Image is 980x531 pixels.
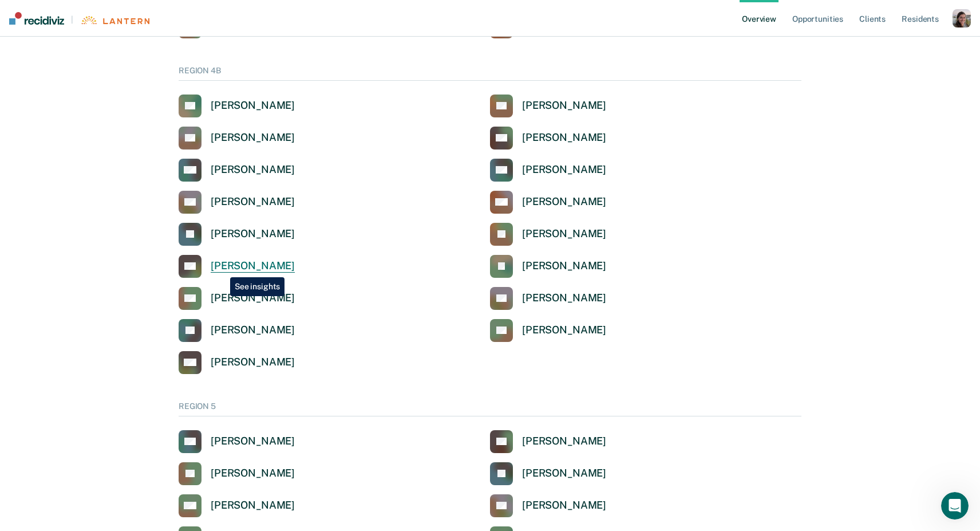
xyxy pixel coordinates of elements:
a: [PERSON_NAME] [490,319,606,342]
div: [PERSON_NAME] [522,131,606,144]
a: [PERSON_NAME] [179,319,295,342]
div: [PERSON_NAME] [211,356,295,369]
a: [PERSON_NAME] [490,287,606,310]
div: [PERSON_NAME] [211,195,295,209]
a: [PERSON_NAME] [490,127,606,150]
a: [PERSON_NAME] [179,191,295,214]
a: | [9,12,149,25]
div: [PERSON_NAME] [211,227,295,241]
div: [PERSON_NAME] [522,467,606,480]
img: Lantern [80,16,149,25]
a: [PERSON_NAME] [179,159,295,182]
a: [PERSON_NAME] [490,159,606,182]
a: [PERSON_NAME] [490,494,606,517]
a: [PERSON_NAME] [179,430,295,453]
div: [PERSON_NAME] [211,163,295,176]
a: [PERSON_NAME] [179,462,295,485]
div: [PERSON_NAME] [522,99,606,112]
iframe: Intercom live chat [941,492,969,520]
span: | [64,15,80,25]
div: [PERSON_NAME] [211,467,295,480]
a: [PERSON_NAME] [179,127,295,150]
div: [PERSON_NAME] [522,292,606,305]
div: REGION 5 [179,402,801,416]
a: [PERSON_NAME] [490,462,606,485]
div: [PERSON_NAME] [211,259,295,273]
div: [PERSON_NAME] [522,435,606,448]
div: [PERSON_NAME] [522,163,606,176]
a: [PERSON_NAME] [490,95,606,117]
div: REGION 4B [179,66,801,81]
div: [PERSON_NAME] [211,324,295,337]
div: [PERSON_NAME] [522,259,606,273]
div: [PERSON_NAME] [522,227,606,241]
div: [PERSON_NAME] [522,195,606,209]
img: Recidiviz [9,12,64,25]
a: [PERSON_NAME] [179,351,295,374]
div: [PERSON_NAME] [522,499,606,512]
div: [PERSON_NAME] [211,131,295,144]
a: [PERSON_NAME] [179,95,295,117]
div: [PERSON_NAME] [211,99,295,112]
a: [PERSON_NAME] [179,223,295,246]
a: [PERSON_NAME] [490,223,606,246]
div: [PERSON_NAME] [211,435,295,448]
a: [PERSON_NAME] [490,255,606,278]
a: [PERSON_NAME] [179,255,295,278]
a: [PERSON_NAME] [490,430,606,453]
a: [PERSON_NAME] [490,191,606,214]
a: [PERSON_NAME] [179,494,295,517]
a: [PERSON_NAME] [179,287,295,310]
div: [PERSON_NAME] [211,499,295,512]
div: [PERSON_NAME] [211,292,295,305]
div: [PERSON_NAME] [522,324,606,337]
